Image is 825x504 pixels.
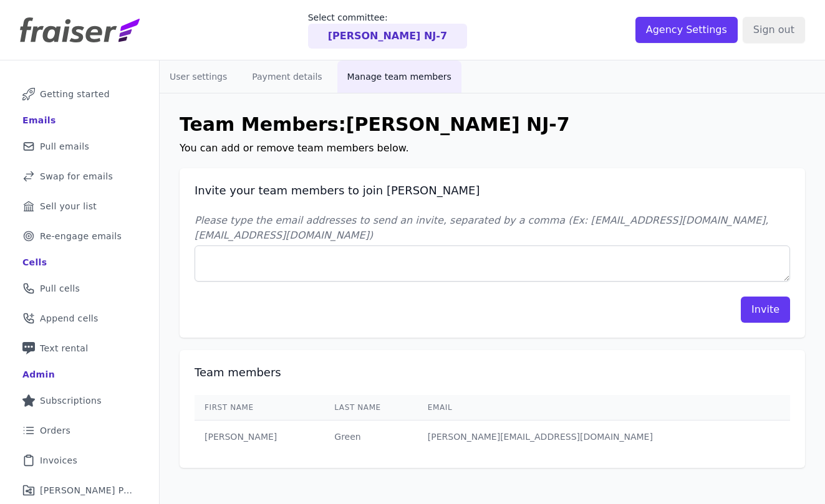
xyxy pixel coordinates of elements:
[418,395,762,421] th: Email
[180,141,805,156] p: You can add or remove team members below.
[324,421,418,454] td: Green
[743,17,805,43] input: Sign out
[40,282,80,295] span: Pull cells
[40,342,89,354] span: Text rental
[10,193,149,220] a: Sell your list
[40,230,122,242] span: Re-engage emails
[10,275,149,302] a: Pull cells
[741,297,790,323] button: Invite
[10,222,149,250] a: Re-engage emails
[10,163,149,190] a: Swap for emails
[180,113,805,136] h1: Team Members: [PERSON_NAME] NJ-7
[10,80,149,108] a: Getting started
[40,454,77,467] span: Invoices
[418,421,762,454] td: [PERSON_NAME][EMAIL_ADDRESS][DOMAIN_NAME]
[40,312,99,325] span: Append cells
[195,183,790,198] h2: Invite your team members to join [PERSON_NAME]
[10,133,149,160] a: Pull emails
[10,387,149,414] a: Subscriptions
[40,170,113,183] span: Swap for emails
[328,29,447,44] p: [PERSON_NAME] NJ-7
[22,368,55,381] div: Admin
[195,213,790,243] label: Please type the email addresses to send an invite, separated by a comma (Ex: [EMAIL_ADDRESS][DOMA...
[40,484,134,497] span: [PERSON_NAME] Performance
[635,17,738,43] input: Agency Settings
[40,88,110,100] span: Getting started
[22,256,47,269] div: Cells
[337,60,461,93] button: Manage team members
[324,395,418,421] th: Last Name
[160,60,237,93] button: User settings
[22,114,56,126] div: Emails
[10,477,149,504] a: [PERSON_NAME] Performance
[40,424,70,437] span: Orders
[195,421,324,454] td: [PERSON_NAME]
[20,17,140,42] img: Fraiser Logo
[195,365,790,380] h2: Team members
[40,394,102,407] span: Subscriptions
[10,447,149,474] a: Invoices
[308,11,467,49] a: Select committee: [PERSON_NAME] NJ-7
[10,417,149,444] a: Orders
[308,11,467,24] p: Select committee:
[40,200,97,212] span: Sell your list
[40,140,89,153] span: Pull emails
[10,305,149,332] a: Append cells
[10,335,149,362] a: Text rental
[242,60,332,93] button: Payment details
[195,395,324,421] th: First Name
